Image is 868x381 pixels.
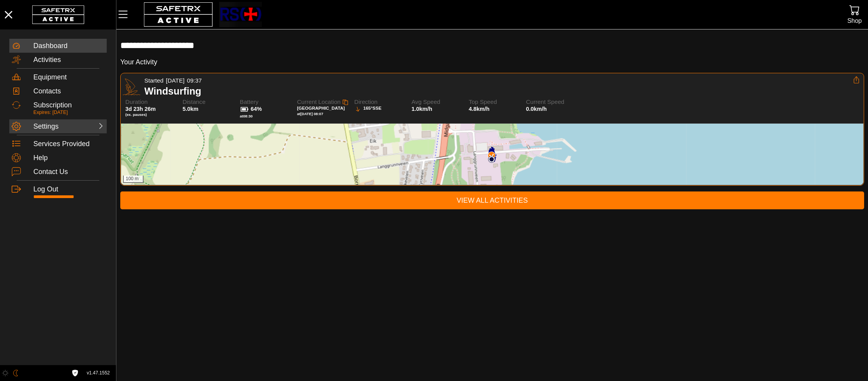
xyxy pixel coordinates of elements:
div: Help [33,154,104,162]
span: at 08:30 [240,114,253,118]
span: Current Speed [526,99,576,105]
span: 09:37 [187,77,202,84]
span: 5.0km [183,106,199,112]
span: Expires: [DATE] [33,110,68,115]
span: Avg Speed [412,99,461,105]
h5: Your Activity [120,58,157,67]
div: Activities [33,56,104,64]
img: ContactUs.svg [12,167,21,176]
div: Equipment [33,73,104,82]
span: Duration [125,99,175,105]
span: Battery [240,99,289,105]
span: [GEOGRAPHIC_DATA] [297,106,345,110]
button: v1.47.1552 [82,367,114,379]
div: Contact Us [33,168,104,176]
span: Direction [354,99,404,105]
span: 64% [251,106,262,112]
div: 100 m [123,176,144,183]
span: View All Activities [126,195,858,207]
span: Top Speed [469,99,518,105]
span: 165° [363,106,372,112]
div: Dashboard [33,42,104,50]
div: Log Out [33,185,104,194]
button: Menu [116,6,136,22]
img: Help.svg [12,153,21,162]
img: PathStart.svg [488,156,495,163]
a: View All Activities [120,191,864,210]
span: Started [144,77,163,84]
div: Services Provided [33,140,104,148]
div: Settings [33,122,68,131]
img: Activities.svg [12,55,21,64]
div: Windsurfing [144,85,853,97]
div: Subscription [33,101,104,110]
img: ModeLight.svg [2,370,9,376]
span: [DATE] [166,77,184,84]
span: 4.8km/h [469,106,490,112]
img: RescueLogo.png [219,2,262,27]
img: Subscription.svg [12,100,21,110]
div: Shop [847,16,862,26]
span: at [DATE] 08:07 [297,112,324,116]
span: 0.0km/h [526,106,576,112]
span: v1.47.1552 [87,369,110,377]
div: Contacts [33,87,104,96]
span: SSE [372,106,381,112]
span: 1.0km/h [412,106,433,112]
img: WIND_SURFING.svg [123,78,140,96]
img: ModeDark.svg [12,370,19,376]
img: PathDirectionCurrent.svg [488,152,495,159]
span: 3d 23h 26m [125,106,156,112]
span: Current Location [297,98,341,105]
span: (ex. pauses) [125,112,175,117]
img: Equipment.svg [12,72,21,82]
a: License Agreement [70,370,80,376]
span: Distance [183,99,232,105]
